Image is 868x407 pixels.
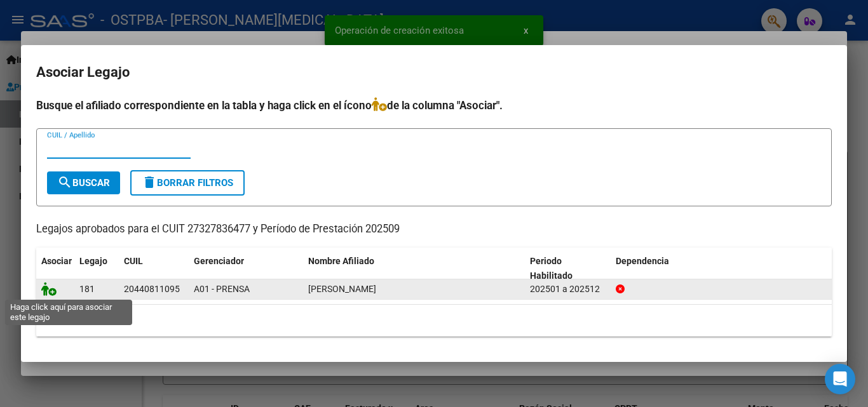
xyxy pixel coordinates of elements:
[189,248,303,290] datatable-header-cell: Gerenciador
[130,170,245,196] button: Borrar Filtros
[308,284,376,294] span: ARNDT FRANCO
[530,256,573,281] span: Periodo Habilitado
[36,97,832,114] h4: Busque el afiliado correspondiente en la tabla y haga click en el ícono de la columna "Asociar".
[47,171,120,194] button: Buscar
[36,60,832,84] h2: Asociar Legajo
[36,222,832,237] p: Legajos aprobados para el CUIT 27327836477 y Período de Prestación 202509
[530,282,606,297] div: 202501 a 202512
[119,248,189,290] datatable-header-cell: CUIL
[825,364,855,394] div: Open Intercom Messenger
[194,256,244,266] span: Gerenciador
[124,282,180,297] div: 20440811095
[142,177,233,189] span: Borrar Filtros
[611,248,832,290] datatable-header-cell: Dependencia
[616,256,669,266] span: Dependencia
[142,175,157,190] mat-icon: delete
[308,256,374,266] span: Nombre Afiliado
[525,248,611,290] datatable-header-cell: Periodo Habilitado
[194,284,250,294] span: A01 - PRENSA
[124,256,143,266] span: CUIL
[57,175,72,190] mat-icon: search
[79,284,95,294] span: 181
[36,305,832,337] div: 1 registros
[41,256,72,266] span: Asociar
[79,256,107,266] span: Legajo
[57,177,110,189] span: Buscar
[36,248,74,290] datatable-header-cell: Asociar
[303,248,525,290] datatable-header-cell: Nombre Afiliado
[74,248,119,290] datatable-header-cell: Legajo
